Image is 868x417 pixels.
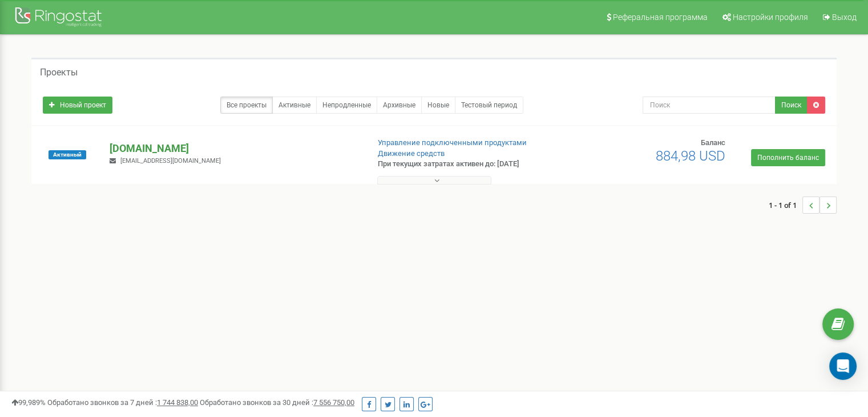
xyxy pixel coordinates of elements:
h5: Проекты [40,67,78,78]
div: Open Intercom Messenger [829,352,857,380]
input: Поиск [643,97,776,114]
span: 99,989% [11,398,46,407]
a: Все проекты [220,97,273,114]
span: Настройки профиля [733,13,808,22]
a: Движение средств [378,149,445,158]
nav: ... [769,185,837,225]
span: [EMAIL_ADDRESS][DOMAIN_NAME] [120,157,221,165]
span: Обработано звонков за 7 дней : [47,398,198,407]
span: Выход [832,13,857,22]
p: [DOMAIN_NAME] [110,141,359,156]
span: 1 - 1 of 1 [769,197,802,214]
a: Новые [421,97,455,114]
span: 884,98 USD [656,148,725,164]
span: Баланс [701,138,725,147]
span: Активный [49,150,86,159]
span: Обработано звонков за 30 дней : [200,398,354,407]
button: Поиск [775,97,808,114]
p: При текущих затратах активен до: [DATE] [378,159,560,170]
a: Активные [272,97,317,114]
a: Архивные [377,97,422,114]
span: Реферальная программа [613,13,708,22]
a: Пополнить баланс [751,149,825,166]
u: 1 744 838,00 [157,398,198,407]
u: 7 556 750,00 [313,398,354,407]
a: Новый проект [43,97,112,114]
a: Непродленные [316,97,377,114]
a: Управление подключенными продуктами [378,138,527,147]
a: Тестовый период [455,97,523,114]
